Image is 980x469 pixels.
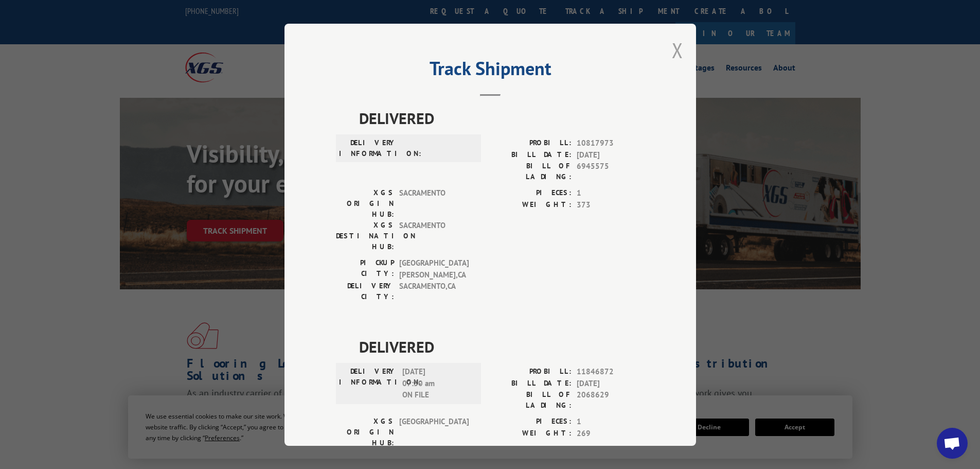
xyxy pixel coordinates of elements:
[336,220,394,252] label: XGS DESTINATION HUB:
[672,37,683,64] button: Close modal
[577,199,645,211] span: 373
[490,366,572,378] label: PROBILL:
[399,257,469,281] span: [GEOGRAPHIC_DATA][PERSON_NAME] , CA
[577,416,645,428] span: 1
[490,199,572,211] label: WEIGHT:
[577,366,645,378] span: 11846872
[490,149,572,161] label: BILL DATE:
[937,428,968,459] a: Open chat
[402,366,472,401] span: [DATE] 07:30 am ON FILE
[577,389,645,411] span: 2068629
[399,187,469,220] span: SACRAMENTO
[399,416,469,448] span: [GEOGRAPHIC_DATA]
[490,416,572,428] label: PIECES:
[490,427,572,439] label: WEIGHT:
[339,137,397,159] label: DELIVERY INFORMATION:
[490,187,572,199] label: PIECES:
[399,220,469,252] span: SACRAMENTO
[577,427,645,439] span: 269
[399,281,469,302] span: SACRAMENTO , CA
[336,61,645,81] h2: Track Shipment
[336,416,394,448] label: XGS ORIGIN HUB:
[577,377,645,389] span: [DATE]
[336,187,394,220] label: XGS ORIGIN HUB:
[336,281,394,302] label: DELIVERY CITY:
[577,187,645,199] span: 1
[490,161,572,182] label: BILL OF LADING:
[339,366,397,401] label: DELIVERY INFORMATION:
[490,377,572,389] label: BILL DATE:
[577,161,645,182] span: 6945575
[336,257,394,281] label: PICKUP CITY:
[577,137,645,149] span: 10817973
[359,335,645,358] span: DELIVERED
[577,149,645,161] span: [DATE]
[359,107,645,130] span: DELIVERED
[490,137,572,149] label: PROBILL:
[490,389,572,411] label: BILL OF LADING:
